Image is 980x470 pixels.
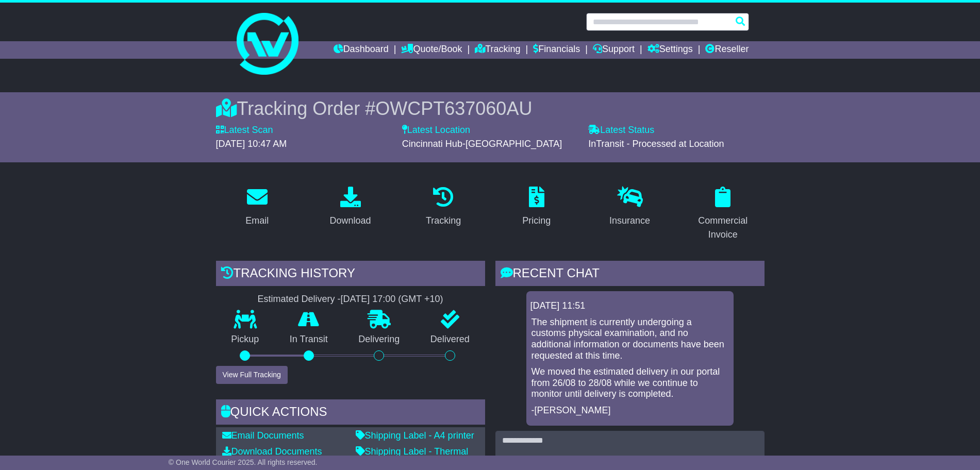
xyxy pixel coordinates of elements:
div: Tracking Order # [216,97,765,120]
label: Latest Scan [216,125,273,136]
span: InTransit - Processed at Location [588,139,724,149]
p: Delivered [415,334,485,345]
p: In Transit [274,334,343,345]
a: Email [239,183,275,231]
button: View Full Tracking [216,366,288,384]
p: The shipment is currently undergoing a customs physical examination, and no additional informatio... [531,317,728,361]
div: Commercial Invoice [688,214,758,242]
a: Tracking [475,41,520,59]
a: Commercial Invoice [682,183,765,245]
a: Pricing [516,183,557,231]
a: Shipping Label - Thermal printer [356,446,469,468]
p: Pickup [216,334,275,345]
a: Support [593,41,635,59]
a: Reseller [705,41,749,59]
a: Financials [533,41,580,59]
span: Cincinnati Hub-[GEOGRAPHIC_DATA] [402,139,562,149]
a: Email Documents [222,430,304,441]
div: Estimated Delivery - [216,294,485,305]
a: Insurance [603,183,657,231]
label: Latest Location [402,125,470,136]
p: Delivering [343,334,416,345]
div: Quick Actions [216,399,485,427]
div: Tracking [426,214,461,228]
a: Tracking [419,183,468,231]
label: Latest Status [588,125,654,136]
span: [DATE] 10:47 AM [216,139,287,149]
div: RECENT CHAT [495,261,765,289]
div: [DATE] 11:51 [530,300,729,312]
div: Insurance [609,214,650,228]
a: Shipping Label - A4 printer [356,430,474,441]
a: Settings [647,41,693,59]
p: -[PERSON_NAME] [531,405,728,416]
a: Quote/Book [401,41,462,59]
span: © One World Courier 2025. All rights reserved. [169,458,318,466]
div: [DATE] 17:00 (GMT +10) [341,294,443,305]
p: We moved the estimated delivery in our portal from 26/08 to 28/08 while we continue to monitor un... [531,366,728,400]
span: OWCPT637060AU [375,98,532,119]
div: Tracking history [216,261,485,289]
div: Download [329,214,371,228]
a: Download Documents [222,446,322,457]
div: Pricing [522,214,551,228]
div: Email [245,214,269,228]
a: Dashboard [334,41,389,59]
a: Download [323,183,377,231]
